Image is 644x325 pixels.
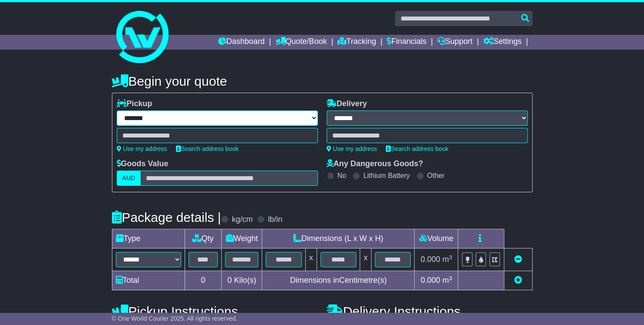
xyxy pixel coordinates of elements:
td: Qty [185,229,222,248]
a: Search address book [386,145,448,152]
label: Delivery [327,99,367,109]
a: Dashboard [218,35,265,50]
a: Remove this item [514,255,522,264]
span: m [442,276,452,285]
label: Goods Value [117,159,169,169]
a: Quote/Book [275,35,327,50]
a: Use my address [117,145,167,152]
label: Other [427,171,445,180]
td: Dimensions (L x W x H) [262,229,415,248]
h4: Pickup Instructions [112,304,318,318]
td: Dimensions in Centimetre(s) [262,271,415,290]
a: Financials [387,35,426,50]
a: Tracking [337,35,376,50]
td: x [360,248,371,271]
a: Search address book [176,145,239,152]
label: lb/in [268,215,282,224]
label: Lithium Battery [363,171,410,180]
span: 0 [227,276,232,285]
td: Weight [222,229,262,248]
h4: Begin your quote [112,74,533,88]
label: Pickup [117,99,152,109]
td: 0 [185,271,222,290]
a: Settings [483,35,522,50]
label: Any Dangerous Goods? [327,159,423,169]
a: Support [437,35,472,50]
label: kg/cm [232,215,253,224]
td: Total [112,271,185,290]
td: Type [112,229,185,248]
span: © One World Courier 2025. All rights reserved. [112,315,238,322]
sup: 3 [449,275,452,281]
sup: 3 [449,254,452,261]
a: Add new item [514,276,522,285]
td: x [305,248,317,271]
h4: Package details | [112,210,221,224]
label: No [337,171,346,180]
td: Kilo(s) [222,271,262,290]
h4: Delivery Instructions [327,304,533,318]
span: 0.000 [421,255,440,264]
span: 0.000 [421,276,440,285]
span: m [442,255,452,264]
a: Use my address [327,145,377,152]
label: AUD [117,171,141,186]
td: Volume [415,229,458,248]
